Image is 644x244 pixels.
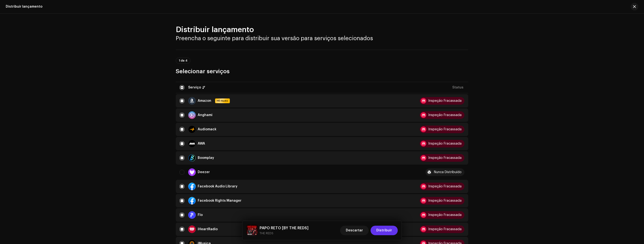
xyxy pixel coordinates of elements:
[198,213,203,217] div: Flo
[376,226,392,235] span: Distribuir
[428,128,462,131] div: Inspeção Fracassada
[428,213,462,217] div: Inspeção Fracassada
[198,199,241,202] div: Facebook Rights Manager
[428,142,462,145] div: Inspeção Fracassada
[428,156,462,160] div: Inspeção Fracassada
[434,171,462,174] div: Nunca Distribuído
[428,185,462,188] div: Inspeção Fracassada
[246,225,258,236] img: 00fb097b-0645-420b-b3f9-d8bdec4f2c36
[198,128,216,131] div: Audiomack
[198,142,205,145] div: AWA
[176,68,468,75] h3: Selecionar serviços
[6,5,42,9] div: Distribuir lançamento
[198,156,214,160] div: Boomplay
[428,113,462,117] div: Inspeção Fracassada
[198,171,210,174] div: Deezer
[198,228,218,231] div: iHeartRadio
[216,99,229,102] span: HD Audio
[198,113,212,117] div: Anghami
[346,226,363,235] span: Descartar
[176,25,468,34] h2: Distribuir lançamento
[260,225,308,231] h5: PAPO RETO [BY THE REDS]
[179,59,187,62] span: 1 de 4
[176,34,468,42] h3: Preencha o seguinte para distribuir sua versão para serviços selecionados
[198,185,237,188] div: Facebook Audio Library
[340,226,369,235] button: Descartar
[428,199,462,202] div: Inspeção Fracassada
[428,228,462,231] div: Inspeção Fracassada
[428,99,462,102] div: Inspeção Fracassada
[198,99,211,102] div: Amazon
[371,226,398,235] button: Distribuir
[260,231,308,236] small: PAPO RETO [BY THE REDS]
